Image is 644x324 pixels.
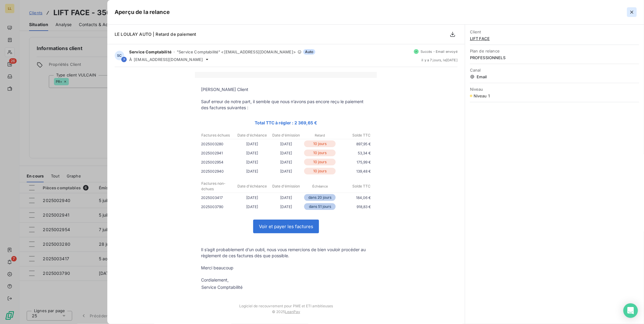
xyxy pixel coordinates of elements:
[303,133,337,138] p: Retard
[474,93,490,98] span: Niveau 1
[201,159,235,165] p: 2025002954
[623,303,638,318] div: Open Intercom Messenger
[201,284,243,290] div: Service Comptabilité
[470,87,639,92] span: Niveau
[337,133,371,138] p: Solde TTC
[235,168,269,174] p: [DATE]
[304,150,336,156] p: 10 jours
[337,141,371,147] p: 897,95 €
[337,184,371,189] p: Solde TTC
[235,204,269,210] p: [DATE]
[253,220,319,233] a: Voir et payer les factures
[235,159,269,165] p: [DATE]
[201,277,371,283] p: Cordialement,
[201,119,371,126] p: Total TTC à régler : 2 369,65 €
[304,203,336,210] p: dans 51 jours
[177,49,296,54] span: "Service Comptabilité" <[EMAIL_ADDRESS][DOMAIN_NAME]>
[304,168,336,174] p: 10 jours
[303,49,315,55] span: Auto
[115,51,124,60] div: SC
[337,204,371,210] p: 918,83 €
[201,133,235,138] p: Factures échues
[235,133,269,138] p: Date d'échéance
[470,55,639,60] span: PROFESSIONNELS
[173,50,175,54] span: -
[269,184,303,189] p: Date d'émission
[201,150,235,156] p: 2025002941
[115,8,170,16] h5: Aperçu de la relance
[421,50,458,53] span: Succès - Email envoyé
[470,29,639,34] span: Client
[337,159,371,165] p: 175,99 €
[470,68,639,73] span: Canal
[269,194,303,201] p: [DATE]
[129,49,172,54] span: Service Comptabilité
[235,184,269,189] p: Date d'échéance
[303,184,337,189] p: Échéance
[235,141,269,147] p: [DATE]
[269,133,303,138] p: Date d'émission
[285,309,300,314] a: LeanPay
[201,247,371,259] p: Il s’agit probablement d’un oubli, nous vous remercions de bien vouloir procéder au règlement de ...
[269,150,303,156] p: [DATE]
[470,36,639,41] span: LIFT FACE
[201,265,371,271] p: Merci beaucoup
[201,99,371,111] p: Sauf erreur de notre part, il semble que nous n’avons pas encore reçu le paiement des factures su...
[337,168,371,174] p: 139,48 €
[304,194,336,201] p: dans 20 jours
[195,308,377,320] td: © 2025
[134,57,203,62] span: [EMAIL_ADDRESS][DOMAIN_NAME]
[421,58,458,62] span: il y a 7 jours , le [DATE]
[470,74,639,79] span: Email
[269,159,303,165] p: [DATE]
[269,204,303,210] p: [DATE]
[235,150,269,156] p: [DATE]
[115,32,196,37] span: LE LOULAY AUTO | Retard de paiement
[201,168,235,174] p: 2025002940
[201,181,235,192] p: Factures non-échues
[269,168,303,174] p: [DATE]
[129,57,132,62] span: À
[269,141,303,147] p: [DATE]
[337,194,371,201] p: 184,06 €
[470,49,639,53] span: Plan de relance
[337,150,371,156] p: 53,34 €
[304,140,336,147] p: 10 jours
[201,204,235,210] p: 2025003790
[235,194,269,201] p: [DATE]
[195,298,377,308] td: Logiciel de recouvrement pour PME et ETI ambitieuses
[201,141,235,147] p: 2025003280
[304,159,336,165] p: 10 jours
[201,86,371,93] p: [PERSON_NAME] Client
[201,194,235,201] p: 2025003417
